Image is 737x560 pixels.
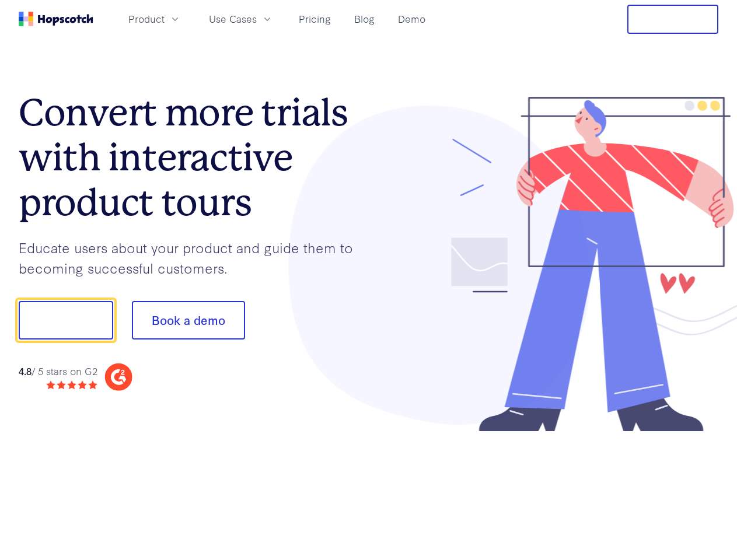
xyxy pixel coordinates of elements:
a: Blog [350,9,379,29]
button: Free Trial [627,5,718,34]
a: Pricing [294,9,336,29]
button: Show me! [19,301,113,339]
strong: 4.8 [19,364,32,377]
span: Use Cases [209,12,257,26]
button: Product [121,9,188,29]
button: Book a demo [132,301,245,339]
a: Home [19,12,93,26]
h1: Convert more trials with interactive product tours [19,90,369,225]
p: Educate users about your product and guide them to becoming successful customers. [19,237,369,278]
a: Demo [393,9,430,29]
div: / 5 stars on G2 [19,364,97,379]
button: Use Cases [202,9,280,29]
span: Product [128,12,165,26]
